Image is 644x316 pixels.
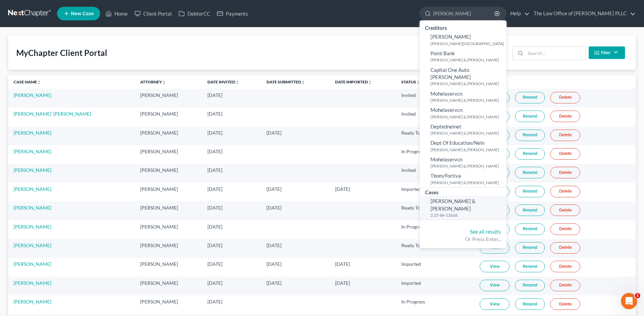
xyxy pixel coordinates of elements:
[135,183,202,201] td: [PERSON_NAME]
[430,57,505,63] small: [PERSON_NAME] & [PERSON_NAME]
[401,79,420,84] a: Statusunfold_more
[430,41,505,46] small: [PERSON_NAME][GEOGRAPHIC_DATA]
[14,130,51,136] a: [PERSON_NAME]
[430,67,471,80] span: Capital One Auto [PERSON_NAME]
[430,97,505,103] small: [PERSON_NAME] & [PERSON_NAME]
[550,261,580,272] a: Delete
[335,79,372,84] a: Date Importedunfold_more
[430,114,505,120] small: [PERSON_NAME] & [PERSON_NAME]
[515,167,545,178] a: Resend
[550,298,580,310] a: Delete
[420,171,507,187] a: Tbom/Fortiva[PERSON_NAME] & [PERSON_NAME]
[14,205,51,211] a: [PERSON_NAME]
[515,148,545,160] a: Resend
[420,138,507,154] a: Dept Of Education/Neln[PERSON_NAME] & [PERSON_NAME]
[515,186,545,197] a: Resend
[396,295,474,314] td: In Progress
[430,163,505,169] small: [PERSON_NAME] & [PERSON_NAME]
[14,149,51,154] a: [PERSON_NAME]
[266,280,281,286] span: [DATE]
[515,111,545,122] a: Resend
[135,239,202,258] td: [PERSON_NAME]
[474,75,636,89] th: Actions
[135,220,202,239] td: [PERSON_NAME]
[550,111,580,122] a: Delete
[420,48,507,65] a: Point Bank[PERSON_NAME] & [PERSON_NAME]
[430,130,505,136] small: [PERSON_NAME] & [PERSON_NAME]
[135,258,202,277] td: [PERSON_NAME]
[214,7,252,20] a: Payments
[14,299,51,304] a: [PERSON_NAME]
[550,242,580,254] a: Delete
[14,111,91,117] a: [PERSON_NAME]' [PERSON_NAME]
[266,205,281,211] span: [DATE]
[102,7,131,20] a: Home
[135,201,202,220] td: [PERSON_NAME]
[515,298,545,310] a: Resend
[550,130,580,141] a: Delete
[14,186,51,192] a: [PERSON_NAME]
[207,299,222,304] span: [DATE]
[131,7,175,20] a: Client Portal
[515,280,545,291] a: Resend
[515,242,545,254] a: Resend
[14,92,51,98] a: [PERSON_NAME]
[207,205,222,211] span: [DATE]
[420,196,507,220] a: [PERSON_NAME] & [PERSON_NAME]2:25-bk-12626
[71,11,94,16] span: New Case
[430,198,476,211] span: [PERSON_NAME] & [PERSON_NAME]
[14,167,51,173] a: [PERSON_NAME]
[396,220,474,239] td: In Progress
[550,204,580,216] a: Delete
[207,242,222,248] span: [DATE]
[135,89,202,107] td: [PERSON_NAME]
[530,7,636,20] a: The Law Office of [PERSON_NAME] PLLC
[430,50,455,56] span: Point Bank
[140,79,166,84] a: Attorneyunfold_more
[515,92,545,103] a: Resend
[425,236,501,243] div: Or Press Enter...
[430,156,462,162] span: Mohelaservcn
[420,65,507,88] a: Capital One Auto [PERSON_NAME][PERSON_NAME] & [PERSON_NAME]
[266,79,305,84] a: Date Submittedunfold_more
[266,130,281,136] span: [DATE]
[433,7,495,20] input: Search by name...
[14,242,51,248] a: [PERSON_NAME]
[135,126,202,145] td: [PERSON_NAME]
[430,34,471,40] span: [PERSON_NAME]
[420,105,507,121] a: Mohelaservcn[PERSON_NAME] & [PERSON_NAME]
[621,293,637,309] iframe: Intercom live chat
[430,147,505,153] small: [PERSON_NAME] & [PERSON_NAME]
[480,280,510,291] a: View
[430,180,505,185] small: [PERSON_NAME] & [PERSON_NAME]
[480,261,510,272] a: View
[480,298,510,310] a: View
[207,186,222,192] span: [DATE]
[207,111,222,117] span: [DATE]
[507,7,530,20] a: Help
[430,123,461,130] span: Deptednelnet
[515,130,545,141] a: Resend
[416,80,420,84] i: unfold_more
[135,295,202,314] td: [PERSON_NAME]
[396,258,474,277] td: Imported
[16,47,107,58] div: MyChapter Client Portal
[396,164,474,183] td: Invited
[396,239,474,258] td: Ready To Review
[207,92,222,98] span: [DATE]
[430,212,505,218] small: 2:25-bk-12626
[396,89,474,107] td: Invited
[526,47,586,60] input: Search...
[515,204,545,216] a: Resend
[550,92,580,103] a: Delete
[235,80,239,84] i: unfold_more
[266,242,281,248] span: [DATE]
[430,107,462,113] span: Mohelaservcn
[14,280,51,286] a: [PERSON_NAME]
[420,121,507,138] a: Deptednelnet[PERSON_NAME] & [PERSON_NAME]
[430,81,505,86] small: [PERSON_NAME] & [PERSON_NAME]
[207,261,222,267] span: [DATE]
[420,187,507,196] div: Cases
[396,201,474,220] td: Ready To Review
[14,261,51,267] a: [PERSON_NAME]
